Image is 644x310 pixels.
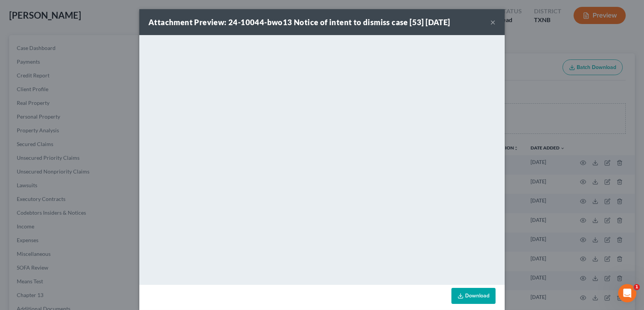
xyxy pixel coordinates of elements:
[139,35,505,283] iframe: <object ng-attr-data='[URL][DOMAIN_NAME]' type='application/pdf' width='100%' height='650px'></ob...
[618,284,636,302] iframe: Intercom live chat
[490,18,496,27] button: ×
[451,288,496,304] a: Download
[634,284,640,290] span: 1
[148,18,450,27] strong: Attachment Preview: 24-10044-bwo13 Notice of intent to dismiss case [53] [DATE]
